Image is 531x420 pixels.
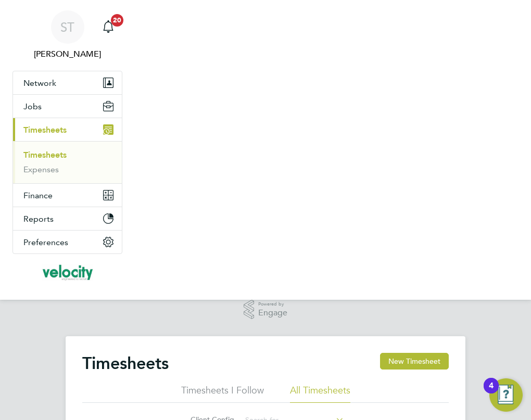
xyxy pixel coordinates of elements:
span: Engage [258,309,287,317]
button: New Timesheet [380,353,449,370]
span: Jobs [23,101,42,111]
button: Reports [13,207,122,230]
div: Timesheets [13,141,122,183]
a: 20 [98,10,119,44]
a: Expenses [23,164,59,174]
li: All Timesheets [290,384,350,403]
span: Finance [23,190,53,200]
img: velocityrecruitment-logo-retina.png [42,264,93,281]
button: Finance [13,184,122,207]
a: ST[PERSON_NAME] [12,10,122,60]
span: 20 [111,14,123,27]
a: Go to home page [12,264,122,281]
button: Preferences [13,231,122,253]
a: Timesheets [23,150,67,160]
span: Network [23,78,56,88]
div: 4 [489,386,494,399]
a: Powered byEngage [244,300,288,320]
li: Timesheets I Follow [181,384,264,403]
span: ST [60,20,74,34]
h2: Timesheets [82,353,169,374]
span: Reports [23,214,54,224]
button: Jobs [13,95,122,118]
span: Sarah Taylor [12,48,122,60]
span: Timesheets [23,125,67,135]
button: Timesheets [13,118,122,141]
button: Open Resource Center, 4 new notifications [489,378,523,412]
span: Preferences [23,237,68,247]
span: Powered by [258,300,287,309]
button: Network [13,71,122,94]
